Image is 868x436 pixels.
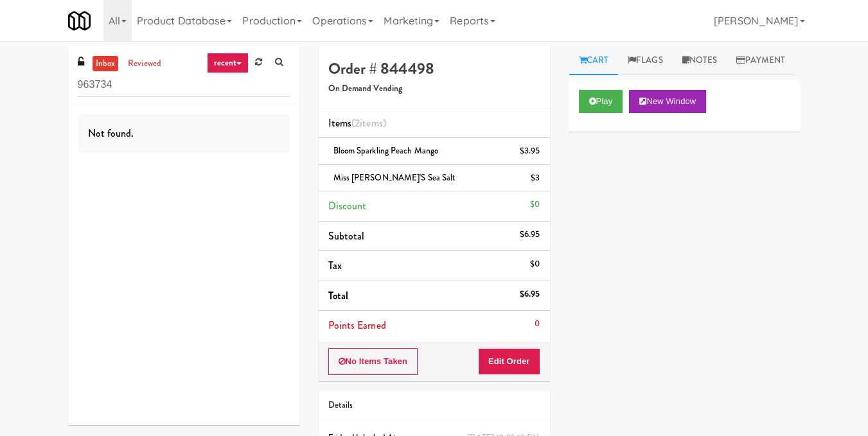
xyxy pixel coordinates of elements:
[569,46,619,75] a: Cart
[88,126,134,141] span: Not found.
[328,198,367,213] span: Discount
[629,90,706,113] button: New Window
[520,286,540,302] div: $6.95
[333,171,456,184] span: Miss [PERSON_NAME]'s Sea Salt
[207,53,249,73] a: recent
[530,256,540,272] div: $0
[93,56,119,72] a: inbox
[328,348,418,375] button: No Items Taken
[618,46,673,75] a: Flags
[531,170,540,186] div: $3
[727,46,795,75] a: Payment
[673,46,727,75] a: Notes
[579,90,623,113] button: Play
[328,229,365,243] span: Subtotal
[535,316,540,332] div: 0
[351,116,386,130] span: (2 )
[328,258,342,273] span: Tax
[328,84,540,94] h5: On Demand Vending
[328,288,349,303] span: Total
[360,116,383,130] ng-pluralize: items
[333,144,439,157] span: Bloom Sparkling Peach Mango
[328,397,540,414] div: Details
[68,10,91,32] img: Micromart
[125,56,164,72] a: reviewed
[520,227,540,243] div: $6.95
[530,196,540,213] div: $0
[78,73,290,97] input: Search vision orders
[328,318,386,333] span: Points Earned
[520,143,540,159] div: $3.95
[328,60,540,77] h4: Order # 844498
[328,116,386,130] span: Items
[478,348,540,375] button: Edit Order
